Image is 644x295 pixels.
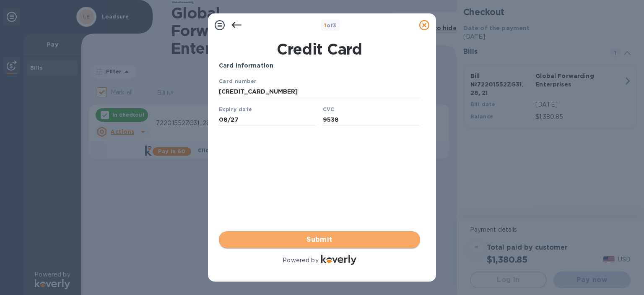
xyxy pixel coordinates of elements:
p: Powered by [283,256,318,265]
img: Logo [321,255,356,265]
b: Card Information [219,62,273,69]
b: of 3 [324,22,337,29]
h1: Credit Card [216,40,423,58]
span: Submit [226,235,413,245]
iframe: Your browser does not support iframes [219,77,420,128]
span: 1 [324,22,326,29]
button: Submit [219,231,420,248]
